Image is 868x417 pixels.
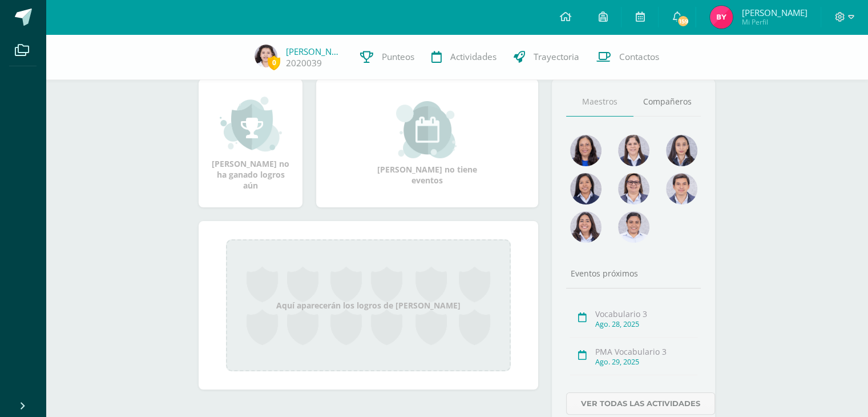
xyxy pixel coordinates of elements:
[595,346,697,357] div: PMA Vocabulario 3
[566,268,701,279] div: Eventos próximos
[570,211,601,243] img: 00953d791995eaab16c768702b66dc66.png
[666,135,697,166] img: 522dc90edefdd00265ec7718d30b3fcb.png
[595,357,697,367] div: Ago. 29, 2025
[595,308,697,319] div: Vocabulario 3
[618,211,649,243] img: 51cd120af2e7b2e3e298fdb293d6118d.png
[618,173,649,205] img: 8362f987eb2848dbd6dae05437e53255.png
[210,95,291,191] div: [PERSON_NAME] no ha ganado logros aún
[286,57,322,69] a: 2020039
[677,15,689,27] span: 159
[618,135,649,166] img: 218426b8cf91e873dc3f154e42918dce.png
[633,87,701,117] a: Compañeros
[588,34,668,80] a: Contactos
[226,239,511,371] div: Aquí aparecerán los logros de [PERSON_NAME]
[370,101,485,186] div: [PERSON_NAME] no tiene eventos
[666,173,697,205] img: 79615471927fb44a55a85da602df09cc.png
[741,7,807,18] span: [PERSON_NAME]
[268,55,280,70] span: 0
[741,17,807,27] span: Mi Perfil
[570,173,601,205] img: 21100ed4c967214a1caac39260a675f5.png
[450,51,496,63] span: Actividades
[710,6,733,29] img: 97c305957cfd8d0b60c2573e9d230703.png
[382,51,414,63] span: Punteos
[566,392,715,415] a: Ver todas las actividades
[595,319,697,329] div: Ago. 28, 2025
[286,46,343,57] a: [PERSON_NAME]
[619,51,659,63] span: Contactos
[352,34,423,80] a: Punteos
[220,95,282,153] img: achievement_small.png
[566,87,633,117] a: Maestros
[570,135,601,166] img: 4aef44b995f79eb6d25e8fea3fba8193.png
[423,34,505,80] a: Actividades
[534,51,579,63] span: Trayectoria
[255,45,277,67] img: eb52a7b23077a2dd38baf0e0ad9aa6ca.png
[505,34,588,80] a: Trayectoria
[396,101,458,158] img: event_small.png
